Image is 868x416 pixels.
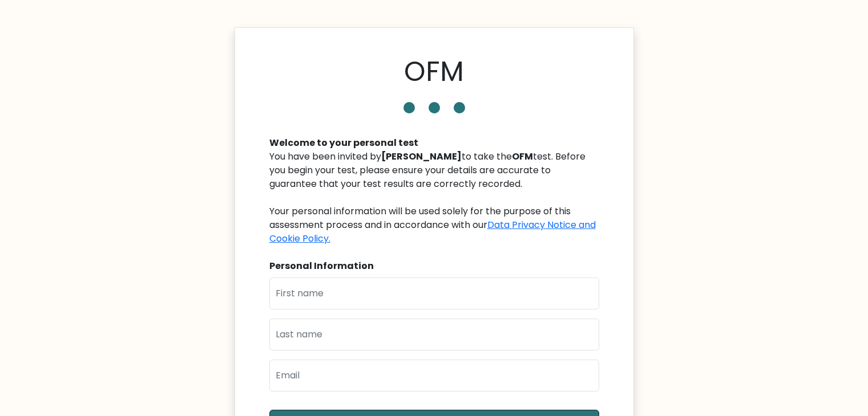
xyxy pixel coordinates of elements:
div: Welcome to your personal test [269,136,599,150]
input: Email [269,360,599,391]
input: Last name [269,319,599,350]
h1: OFM [404,55,464,88]
b: [PERSON_NAME] [381,150,462,163]
div: Personal Information [269,259,599,273]
div: You have been invited by to take the test. Before you begin your test, please ensure your details... [269,150,599,246]
input: First name [269,278,599,309]
a: Data Privacy Notice and Cookie Policy. [269,218,596,245]
b: OFM [512,150,533,163]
